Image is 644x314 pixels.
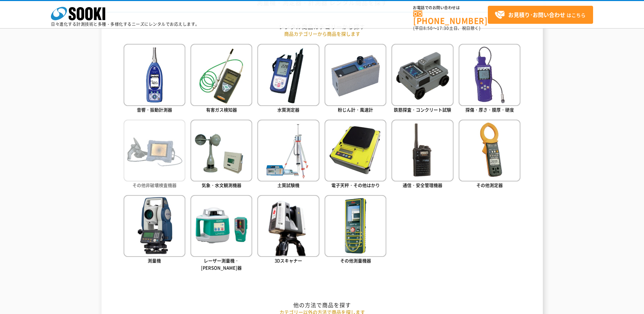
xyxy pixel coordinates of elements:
span: 通信・安全管理機器 [403,182,442,188]
p: 日々進化する計測技術と多種・多様化するニーズにレンタルでお応えします。 [51,22,200,26]
span: その他非破壊検査機器 [132,182,177,188]
h2: 他の方法で商品を探す [124,301,521,309]
a: レーザー測量機・[PERSON_NAME]器 [190,195,252,273]
a: 土質試験機 [257,120,319,190]
img: 音響・振動計測器 [124,44,185,106]
span: (平日 ～ 土日、祝日除く) [413,25,480,31]
span: 音響・振動計測器 [137,106,172,113]
span: その他測定器 [476,182,503,188]
span: 土質試験機 [277,182,299,188]
span: 測量機 [148,257,161,264]
img: 3Dスキャナー [257,195,319,257]
span: その他測量機器 [340,257,371,264]
a: 3Dスキャナー [257,195,319,265]
a: 粉じん計・風速計 [325,44,386,114]
img: その他測量機器 [325,195,386,257]
img: 探傷・厚さ・膜厚・硬度 [459,44,520,106]
img: その他測定器 [459,120,520,181]
a: 測量機 [124,195,185,265]
img: 気象・水文観測機器 [190,120,252,181]
a: 気象・水文観測機器 [190,120,252,190]
span: 粉じん計・風速計 [338,106,373,113]
a: その他測量機器 [325,195,386,265]
img: レーザー測量機・墨出器 [190,195,252,257]
a: 有害ガス検知器 [190,44,252,114]
a: 鉄筋探査・コンクリート試験 [391,44,453,114]
span: 17:30 [437,25,449,31]
a: 電子天秤・その他はかり [325,120,386,190]
a: 水質測定器 [257,44,319,114]
strong: お見積り･お問い合わせ [508,11,565,19]
span: 8:50 [423,25,433,31]
img: 土質試験機 [257,120,319,181]
img: 鉄筋探査・コンクリート試験 [391,44,453,106]
span: 探傷・厚さ・膜厚・硬度 [465,106,514,113]
img: その他非破壊検査機器 [124,120,185,181]
img: 粉じん計・風速計 [325,44,386,106]
span: 鉄筋探査・コンクリート試験 [394,106,451,113]
a: [PHONE_NUMBER] [413,11,488,24]
span: お電話でのお問い合わせは [413,6,488,10]
span: 3Dスキャナー [275,257,302,264]
img: 通信・安全管理機器 [391,120,453,181]
a: その他非破壊検査機器 [124,120,185,190]
span: 水質測定器 [277,106,299,113]
span: 有害ガス検知器 [206,106,237,113]
a: その他測定器 [459,120,520,190]
span: 気象・水文観測機器 [202,182,241,188]
p: 商品カテゴリーから商品を探します [124,30,521,37]
img: 測量機 [124,195,185,257]
a: お見積り･お問い合わせはこちら [488,6,593,24]
a: 音響・振動計測器 [124,44,185,114]
span: 電子天秤・その他はかり [331,182,380,188]
img: 電子天秤・その他はかり [325,120,386,181]
span: レーザー測量機・[PERSON_NAME]器 [201,257,242,271]
img: 水質測定器 [257,44,319,106]
a: 通信・安全管理機器 [391,120,453,190]
img: 有害ガス検知器 [190,44,252,106]
span: はこちら [495,10,586,20]
a: 探傷・厚さ・膜厚・硬度 [459,44,520,114]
